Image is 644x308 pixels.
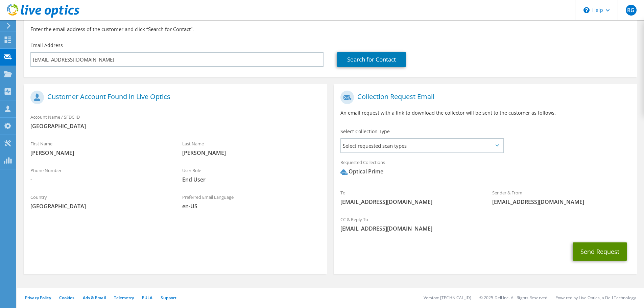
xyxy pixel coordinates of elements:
[175,137,327,160] div: Last Name
[142,295,152,301] a: EULA
[59,295,75,301] a: Cookies
[340,128,390,135] label: Select Collection Type
[340,198,479,206] span: [EMAIL_ADDRESS][DOMAIN_NAME]
[161,295,176,301] a: Support
[30,122,320,130] span: [GEOGRAPHIC_DATA]
[340,109,630,117] p: An email request with a link to download the collector will be sent to the customer as follows.
[30,203,169,210] span: [GEOGRAPHIC_DATA]
[30,91,317,104] h1: Customer Account Found in Live Optics
[340,168,383,175] div: Optical Prime
[30,149,169,157] span: [PERSON_NAME]
[182,176,320,183] span: End User
[24,137,175,160] div: First Name
[175,190,327,213] div: Preferred Email Language
[479,295,547,301] li: © 2025 Dell Inc. All Rights Reserved
[24,163,175,187] div: Phone Number
[340,91,627,104] h1: Collection Request Email
[30,176,169,183] span: -
[24,190,175,213] div: Country
[334,155,637,182] div: Requested Collections
[25,295,51,301] a: Privacy Policy
[337,52,406,67] a: Search for Contact
[182,203,320,210] span: en-US
[626,5,637,16] span: RG
[341,139,503,152] span: Select requested scan types
[424,295,471,301] li: Version: [TECHNICAL_ID]
[485,186,637,209] div: Sender & From
[583,7,590,13] svg: \n
[83,295,106,301] a: Ads & Email
[182,149,320,157] span: [PERSON_NAME]
[30,42,63,49] label: Email Address
[340,225,630,232] span: [EMAIL_ADDRESS][DOMAIN_NAME]
[30,25,630,33] h3: Enter the email address of the customer and click “Search for Contact”.
[334,212,637,236] div: CC & Reply To
[175,163,327,187] div: User Role
[573,242,627,261] button: Send Request
[24,110,327,133] div: Account Name / SFDC ID
[492,198,630,206] span: [EMAIL_ADDRESS][DOMAIN_NAME]
[114,295,134,301] a: Telemetry
[334,186,485,209] div: To
[555,295,636,301] li: Powered by Live Optics, a Dell Technology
